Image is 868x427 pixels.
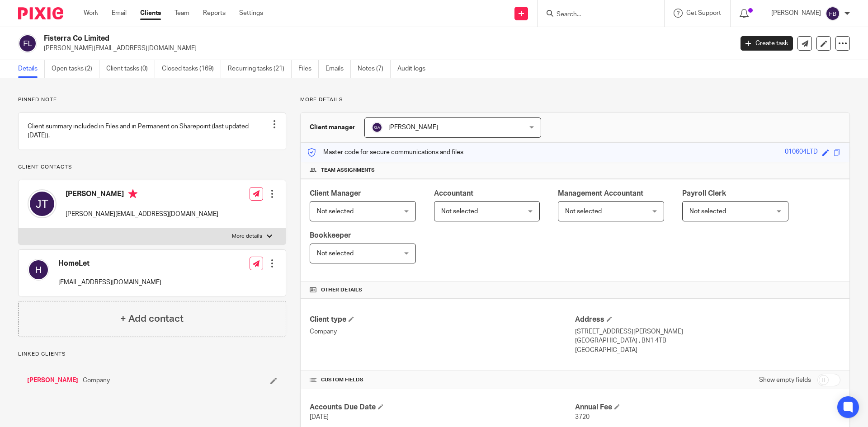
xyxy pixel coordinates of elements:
img: svg%3E [28,189,57,218]
h4: HomeLet [58,259,161,268]
a: [PERSON_NAME] [27,376,78,385]
h4: Accounts Due Date [310,403,575,412]
a: Notes (7) [358,60,391,78]
img: svg%3E [28,259,49,281]
a: Client tasks (0) [106,60,155,78]
span: Payroll Clerk [682,190,726,197]
div: 010604LTD [785,147,818,158]
p: Master code for secure communications and files [307,148,463,157]
span: Client Manager [310,190,361,197]
a: Reports [203,9,226,18]
img: svg%3E [372,122,382,133]
a: Closed tasks (169) [162,60,221,78]
span: 3720 [575,414,590,420]
img: svg%3E [18,34,37,53]
span: Management Accountant [558,190,643,197]
span: Other details [321,286,362,294]
p: [EMAIL_ADDRESS][DOMAIN_NAME] [58,278,161,287]
a: Files [298,60,319,78]
span: Not selected [317,208,354,215]
a: Email [112,9,127,18]
h4: Client type [310,315,575,324]
a: Work [84,9,98,18]
a: Settings [239,9,263,18]
a: Audit logs [397,60,432,78]
p: [GEOGRAPHIC_DATA] , BN1 4TB [575,336,840,345]
span: Company [83,376,110,385]
p: [PERSON_NAME] [771,9,821,18]
a: Details [18,60,45,78]
p: Client contacts [18,164,286,171]
a: Recurring tasks (21) [228,60,292,78]
p: [STREET_ADDRESS][PERSON_NAME] [575,327,840,336]
input: Search [556,11,637,19]
h4: Annual Fee [575,403,840,412]
span: Accountant [434,190,473,197]
p: Linked clients [18,351,286,358]
p: More details [300,96,850,103]
span: [DATE] [310,414,329,420]
p: [PERSON_NAME][EMAIL_ADDRESS][DOMAIN_NAME] [66,210,218,219]
span: Get Support [686,10,721,16]
p: Company [310,327,575,336]
h4: Address [575,315,840,324]
p: Pinned note [18,96,286,103]
img: svg%3E [826,6,840,21]
p: [GEOGRAPHIC_DATA] [575,346,840,355]
h3: Client manager [310,123,355,132]
img: Pixie [18,7,63,19]
a: Clients [140,9,161,18]
span: [PERSON_NAME] [388,124,438,131]
label: Show empty fields [759,375,811,385]
h4: CUSTOM FIELDS [310,376,575,384]
a: Team [175,9,189,18]
span: Not selected [689,208,726,215]
h4: + Add contact [120,312,184,326]
h4: [PERSON_NAME] [66,189,218,201]
span: Team assignments [321,167,375,174]
span: Bookkeeper [310,232,351,239]
a: Emails [325,60,351,78]
span: Not selected [565,208,602,215]
span: Not selected [317,250,354,257]
a: Create task [741,36,793,51]
a: Open tasks (2) [52,60,99,78]
span: Not selected [441,208,478,215]
i: Primary [128,189,137,198]
h2: Fisterra Co Limited [44,34,590,43]
p: [PERSON_NAME][EMAIL_ADDRESS][DOMAIN_NAME] [44,44,727,53]
p: More details [232,233,262,240]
